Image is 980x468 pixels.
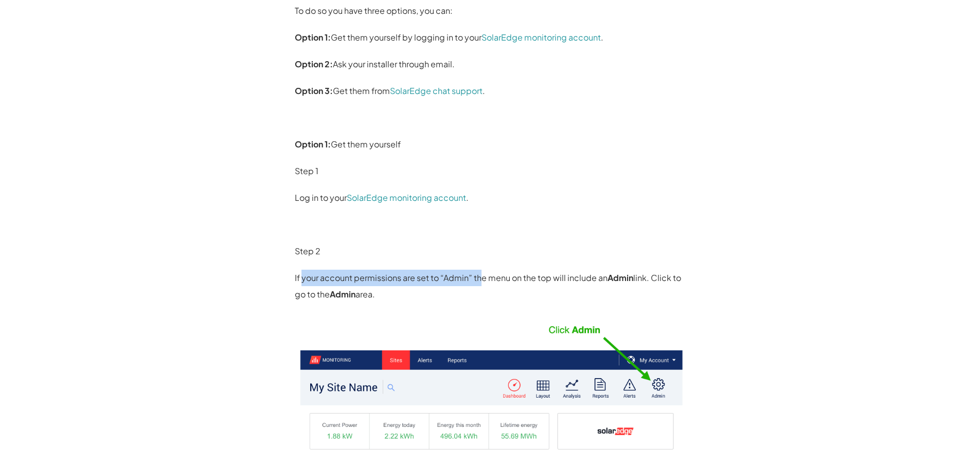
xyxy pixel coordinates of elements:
a: SolarEdge chat support [390,85,483,96]
p: Step 1 [295,163,686,179]
p: Get them yourself by logging in to your . [295,29,686,46]
p: Get them yourself [295,136,686,153]
p: To do so you have three options, you can: [295,3,686,19]
p: Get them from . [295,83,686,99]
p: Log in to your . [295,190,686,206]
strong: Option 3: [295,85,333,96]
p: If your account permissions are set to “Admin” the menu on the top will include an link. Click to... [295,270,686,303]
strong: Option 1: [295,139,331,149]
a: SolarEdge monitoring account [347,192,466,203]
strong: Option 2: [295,59,333,69]
a: SolarEdge monitoring account [482,32,601,43]
p: Step 2 [295,243,686,259]
strong: Admin [608,272,633,283]
strong: Admin [330,289,355,299]
p: Ask your installer through email. [295,56,686,72]
strong: Option 1: [295,32,331,43]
